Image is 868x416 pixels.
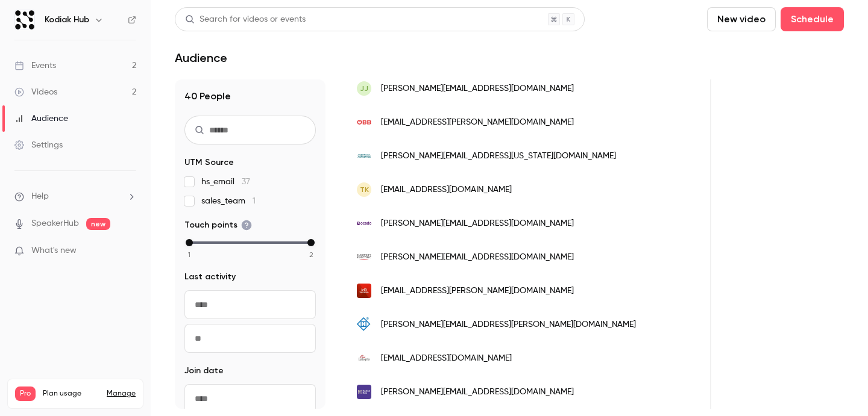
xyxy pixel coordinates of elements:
[357,250,371,264] img: elsewedypsp.com
[43,389,99,399] span: Plan usage
[31,217,79,230] a: SpeakerHub
[381,217,574,230] span: [PERSON_NAME][EMAIL_ADDRESS][DOMAIN_NAME]
[381,251,574,264] span: [PERSON_NAME][EMAIL_ADDRESS][DOMAIN_NAME]
[707,7,776,31] button: New video
[15,387,36,401] span: Pro
[14,139,63,151] div: Settings
[381,184,512,196] span: [EMAIL_ADDRESS][DOMAIN_NAME]
[307,239,315,246] div: max
[184,219,252,231] span: Touch points
[188,249,190,260] span: 1
[381,386,574,399] span: [PERSON_NAME][EMAIL_ADDRESS][DOMAIN_NAME]
[357,222,371,225] img: ocado.com
[242,178,250,186] span: 37
[45,14,89,26] h6: Kodiak Hub
[14,190,136,203] li: help-dropdown-opener
[309,249,313,260] span: 2
[381,352,512,365] span: [EMAIL_ADDRESS][DOMAIN_NAME]
[184,89,316,104] h1: 40 People
[175,51,227,65] h1: Audience
[360,83,368,94] span: JJ
[14,60,56,72] div: Events
[31,244,77,257] span: What's new
[381,116,574,129] span: [EMAIL_ADDRESS][PERSON_NAME][DOMAIN_NAME]
[357,317,371,332] img: hirschvogel.com
[253,197,256,205] span: 1
[381,150,616,163] span: [PERSON_NAME][EMAIL_ADDRESS][US_STATE][DOMAIN_NAME]
[201,195,256,207] span: sales_team
[357,351,371,365] img: entegris.com
[381,285,574,297] span: [EMAIL_ADDRESS][PERSON_NAME][DOMAIN_NAME]
[184,271,236,283] span: Last activity
[781,7,844,31] button: Schedule
[381,82,574,95] span: [PERSON_NAME][EMAIL_ADDRESS][DOMAIN_NAME]
[186,239,193,246] div: min
[201,176,250,188] span: hs_email
[357,149,371,163] img: montana-aerospace.com
[107,389,136,399] a: Manage
[14,86,57,98] div: Videos
[357,385,371,399] img: kodiakhub.com
[86,218,110,230] span: new
[15,10,34,29] img: Kodiak Hub
[31,190,49,203] span: Help
[184,365,224,377] span: Join date
[357,284,371,298] img: dbsantasalo.com
[14,113,68,125] div: Audience
[357,120,371,125] img: oebb.at
[184,157,234,169] span: UTM Source
[185,13,306,26] div: Search for videos or events
[381,318,636,331] span: [PERSON_NAME][EMAIL_ADDRESS][PERSON_NAME][DOMAIN_NAME]
[360,184,369,195] span: TK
